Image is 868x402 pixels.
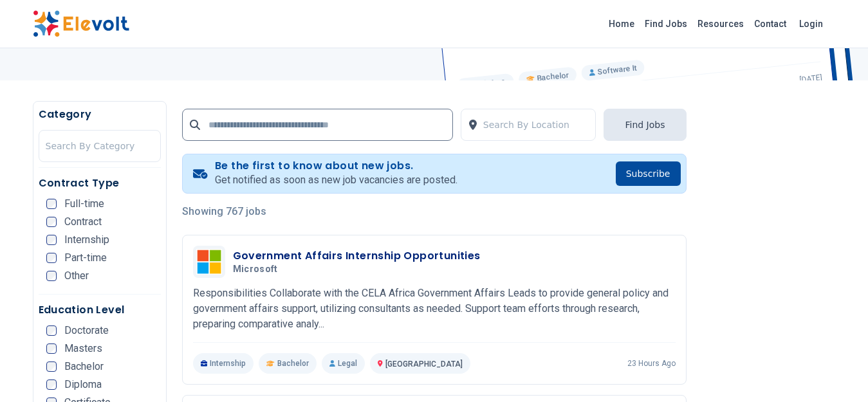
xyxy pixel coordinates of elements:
[46,379,57,390] input: Diploma
[46,217,57,227] input: Contract
[692,14,749,34] a: Resources
[804,340,868,402] iframe: Chat Widget
[39,176,161,191] h5: Contract Type
[64,325,109,336] span: Doctorate
[46,343,57,354] input: Masters
[322,353,365,374] p: Legal
[46,235,57,245] input: Internship
[46,325,57,336] input: Doctorate
[604,14,640,34] a: Home
[616,161,681,186] button: Subscribe
[193,246,676,374] a: MicrosoftGovernment Affairs Internship OpportunitiesMicrosoftResponsibilities Collaborate with th...
[640,14,692,34] a: Find Jobs
[627,358,676,369] p: 23 hours ago
[64,343,102,354] span: Masters
[215,172,457,188] p: Get notified as soon as new job vacancies are posted.
[46,253,57,263] input: Part-time
[604,109,686,141] button: Find Jobs
[277,358,309,369] span: Bachelor
[64,253,107,263] span: Part-time
[64,199,104,209] span: Full-time
[193,286,676,332] p: Responsibilities Collaborate with the CELA Africa Government Affairs Leads to provide general pol...
[196,249,222,275] img: Microsoft
[46,271,57,281] input: Other
[64,271,89,281] span: Other
[39,107,161,122] h5: Category
[64,235,109,245] span: Internship
[182,204,687,219] p: Showing 767 jobs
[193,353,254,374] p: Internship
[749,14,791,34] a: Contact
[791,11,831,37] a: Login
[233,248,481,264] h3: Government Affairs Internship Opportunities
[64,361,104,372] span: Bachelor
[33,10,129,37] img: Elevolt
[233,264,278,275] span: Microsoft
[64,379,102,390] span: Diploma
[46,361,57,372] input: Bachelor
[64,217,102,227] span: Contract
[39,302,161,318] h5: Education Level
[385,360,463,369] span: [GEOGRAPHIC_DATA]
[215,160,457,172] h4: Be the first to know about new jobs.
[46,199,57,209] input: Full-time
